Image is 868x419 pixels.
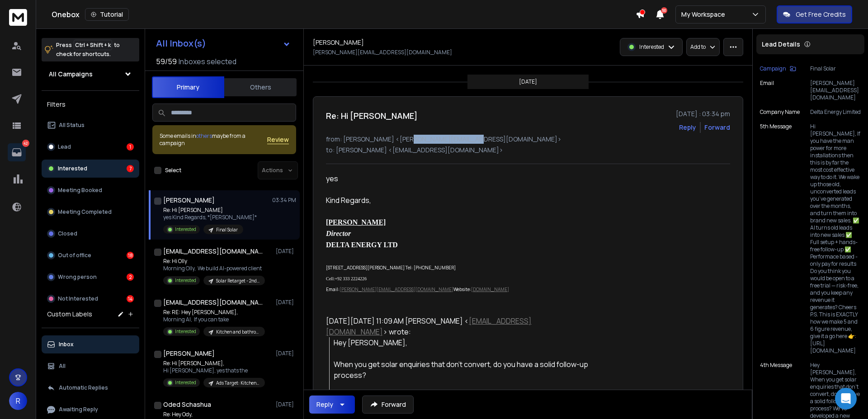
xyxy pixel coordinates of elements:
[58,230,77,237] p: Closed
[175,328,196,335] p: Interested
[59,384,108,391] p: Automatic Replies
[326,276,335,281] span: Cell:
[326,109,418,122] h1: Re: Hi [PERSON_NAME]
[59,122,85,129] p: All Status
[810,108,861,116] p: Delta Energy Limited
[309,395,355,414] button: Reply
[326,173,590,184] div: yes
[326,230,351,237] font: Director
[42,181,139,199] button: Meeting Booked
[216,329,259,335] p: Kitchen and bathroom NEW list
[313,38,364,47] h1: [PERSON_NAME]
[42,203,139,221] button: Meeting Completed
[163,258,265,265] p: Re: Hi Olly
[42,98,139,111] h3: Filters
[276,299,296,306] p: [DATE]
[156,56,177,67] span: 59 / 59
[42,116,139,134] button: All Status
[326,195,590,294] div: Kind Regards,
[49,70,93,79] h1: All Campaigns
[127,295,134,302] div: 14
[59,341,74,348] p: Inbox
[58,252,91,259] p: Out of office
[160,132,267,147] div: Some emails in maybe from a campaign
[163,411,265,418] p: Re: Hey Ody,
[59,363,66,370] p: All
[163,298,263,307] h1: [EMAIL_ADDRESS][DOMAIN_NAME]
[42,400,139,419] button: Awaiting Reply
[163,349,215,358] h1: [PERSON_NAME]
[196,132,212,140] span: others
[165,167,181,174] label: Select
[216,226,238,233] p: Final Solar
[777,5,852,24] button: Get Free Credits
[42,379,139,397] button: Automatic Replies
[163,207,257,214] p: Re: Hi [PERSON_NAME]
[810,123,861,354] p: Hi [PERSON_NAME], If you have the man power for more installations then this is by far the most c...
[224,77,297,97] button: Others
[272,197,296,204] p: 03:34 PM
[276,401,296,408] p: [DATE]
[681,10,729,19] p: My Workspace
[326,315,590,337] div: [DATE][DATE] 11:09 AM [PERSON_NAME] < > wrote:
[810,65,861,72] p: Final Solar
[267,135,289,144] span: Review
[796,10,846,19] p: Get Free Credits
[326,135,730,144] p: from: [PERSON_NAME] <[PERSON_NAME][EMAIL_ADDRESS][DOMAIN_NAME]>
[58,143,71,151] p: Lead
[42,225,139,243] button: Closed
[59,406,98,413] p: Awaiting Reply
[58,165,87,172] p: Interested
[127,273,134,281] div: 2
[163,360,265,367] p: Re: Hi [PERSON_NAME],
[175,277,196,284] p: Interested
[810,80,861,101] p: [PERSON_NAME][EMAIL_ADDRESS][DOMAIN_NAME]
[9,392,27,410] button: R
[639,43,664,51] p: Interested
[326,146,730,155] p: to: [PERSON_NAME] <[EMAIL_ADDRESS][DOMAIN_NAME]>
[58,273,97,281] p: Wrong person
[316,400,333,409] div: Reply
[337,276,367,281] span: 92 333 2224226
[326,264,456,271] font: [STREET_ADDRESS][PERSON_NAME] Tel: [PHONE_NUMBER]
[163,400,211,409] h1: Oded Schashua
[74,40,112,50] span: Ctrl + Shift + k
[276,248,296,255] p: [DATE]
[326,241,398,249] font: DELTA ENERGY LTD
[163,367,265,374] p: Hi [PERSON_NAME], yes thats the
[56,41,120,59] p: Press to check for shortcuts.
[85,8,129,21] button: Tutorial
[362,395,414,414] button: Forward
[760,65,786,72] p: Campaign
[163,214,257,221] p: yes Kind Regards, *[PERSON_NAME]*
[127,165,134,172] div: 7
[679,123,696,132] button: Reply
[276,350,296,357] p: [DATE]
[163,265,265,272] p: Morning Olly, We build AI-powered client
[163,247,263,256] h1: [EMAIL_ADDRESS][DOMAIN_NAME]
[22,140,29,147] p: 42
[163,309,265,316] p: Re: RE: Hey [PERSON_NAME],
[326,218,386,226] font: [PERSON_NAME]
[326,286,510,292] font: Email: Website:
[58,208,112,216] p: Meeting Completed
[58,295,98,302] p: Not Interested
[835,388,857,410] div: Open Intercom Messenger
[42,268,139,286] button: Wrong person2
[156,39,206,48] h1: All Inbox(s)
[42,357,139,375] button: All
[760,80,774,101] p: Email
[175,226,196,233] p: Interested
[42,65,139,83] button: All Campaigns
[661,7,667,14] span: 50
[42,138,139,156] button: Lead1
[676,109,730,118] p: [DATE] : 03:34 pm
[519,78,537,85] p: [DATE]
[163,316,265,323] p: Morning Al, If you can take
[704,123,730,132] div: Forward
[216,380,259,386] p: Ads Target: Kitchen and Bathroom 2
[42,290,139,308] button: Not Interested14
